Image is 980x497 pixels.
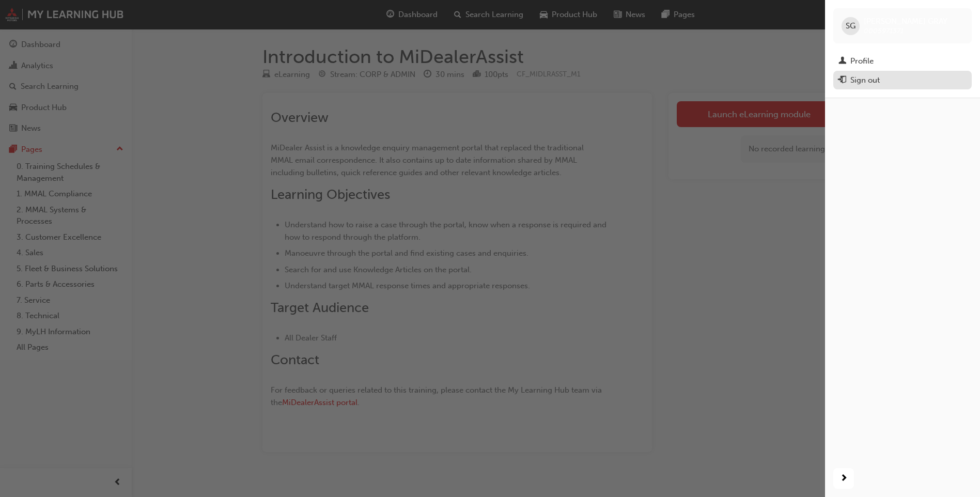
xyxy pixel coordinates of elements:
span: 0005971371 [864,26,904,35]
span: [PERSON_NAME] GRAY [864,17,947,26]
span: exit-icon [838,76,846,85]
div: Profile [850,55,874,67]
span: SG [846,20,855,32]
button: Sign out [833,71,972,90]
span: next-icon [840,472,848,485]
div: Sign out [850,74,880,86]
span: man-icon [838,57,846,66]
a: Profile [833,52,972,71]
